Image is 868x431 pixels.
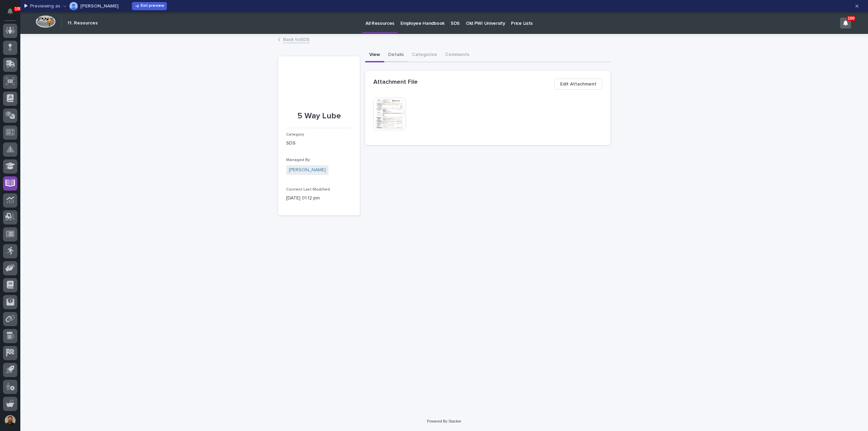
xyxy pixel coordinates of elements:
span: Help Docs [14,109,37,116]
p: Previewing as [30,3,60,9]
img: Workspace Logo [36,15,56,28]
button: Categorize [408,48,441,62]
div: 5L [286,28,349,101]
a: All Resources [362,12,397,32]
button: Ken Overmyer[PERSON_NAME] [63,1,118,12]
span: Exit preview [141,3,164,9]
span: Managed By [286,158,310,162]
a: Powered By Stacker [427,419,461,423]
div: Start new chat [23,75,111,82]
div: 100 [840,18,851,28]
span: Pylon [67,125,82,131]
button: Exit preview [132,2,167,10]
button: Start new chat [115,77,123,85]
p: 100 [848,16,854,21]
p: 5 Way Lube [286,111,352,121]
span: Category [286,133,304,137]
p: SDS [451,12,460,26]
a: Employee Handbook [397,12,448,33]
div: 🔗 [42,110,48,115]
a: Back toSDS [283,35,310,43]
h2: Attachment File [373,79,418,86]
p: Price Lists [511,12,533,26]
p: SDS [286,140,352,147]
button: View [365,48,384,62]
p: Employee Handbook [400,12,445,26]
div: We're offline, we will be back soon! [23,82,95,87]
button: Notifications [3,4,17,18]
a: [PERSON_NAME] [289,166,326,174]
span: Onboarding Call [49,109,86,116]
p: Old PWI University [466,12,505,26]
span: Content Last Modified [286,188,330,192]
p: Welcome 👋 [7,27,123,38]
button: users-avatar [3,413,17,428]
a: Powered byPylon [48,125,82,131]
p: 100 [15,6,22,11]
a: 🔗Onboarding Call [40,106,89,118]
a: Price Lists [508,12,536,33]
button: Comments [441,48,473,62]
a: 📖Help Docs [4,106,40,118]
p: [DATE] 01:12 pm [286,195,352,202]
img: Ken Overmyer [70,2,78,10]
div: Notifications100 [8,8,17,19]
span: Edit Attachment [560,80,596,88]
img: Stacker [7,6,20,20]
a: Old PWI University [463,12,508,33]
button: Edit Attachment [554,79,602,90]
p: [PERSON_NAME] [80,4,118,8]
h2: 11. Resources [67,20,98,26]
div: 📖 [7,110,12,115]
a: SDS [448,12,463,33]
p: How can we help? [7,38,123,48]
p: All Resources [366,12,394,26]
img: 1736555164131-43832dd5-751b-4058-ba23-39d91318e5a0 [7,75,19,87]
button: Details [384,48,408,62]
